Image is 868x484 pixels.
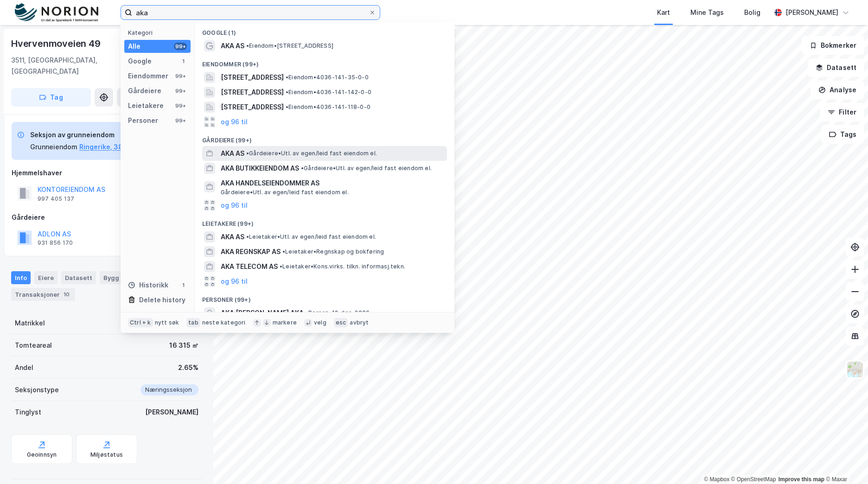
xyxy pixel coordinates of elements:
[221,246,281,257] span: AKA REGNSKAP AS
[820,103,864,121] button: Filter
[306,309,308,316] span: •
[128,70,168,82] div: Eiendommer
[744,7,760,18] div: Bolig
[38,195,74,203] div: 997 405 137
[690,7,724,18] div: Mine Tags
[15,384,59,395] div: Seksjonstype
[11,271,31,284] div: Info
[174,102,187,109] div: 99+
[246,42,333,50] span: Eiendom • [STREET_ADDRESS]
[846,361,864,378] img: Z
[11,36,102,51] div: Hvervenmoveien 49
[15,340,52,351] div: Tomteareal
[186,318,200,327] div: tab
[11,55,141,77] div: 3511, [GEOGRAPHIC_DATA], [GEOGRAPHIC_DATA]
[79,141,139,153] button: Ringerike, 38/209
[128,41,140,52] div: Alle
[822,439,868,484] div: Kontrollprogram for chat
[195,53,454,70] div: Eiendommer (99+)
[301,165,304,172] span: •
[221,163,299,174] span: AKA BUTIKKEIENDOM AS
[128,318,153,327] div: Ctrl + k
[221,231,244,242] span: AKA AS
[808,58,864,77] button: Datasett
[179,281,187,289] div: 1
[811,81,864,99] button: Analyse
[314,319,326,326] div: velg
[704,476,729,483] a: Mapbox
[174,43,187,50] div: 99+
[785,7,838,18] div: [PERSON_NAME]
[821,125,864,144] button: Tags
[286,89,371,96] span: Eiendom • 4036-141-142-0-0
[128,100,164,111] div: Leietakere
[221,178,443,189] span: AKA HANDELSEIENDOMMER AS
[221,116,248,127] button: og 96 til
[246,150,377,157] span: Gårdeiere • Utl. av egen/leid fast eiendom el.
[12,167,202,178] div: Hjemmelshaver
[221,40,244,51] span: AKA AS
[221,261,278,272] span: AKA TELECOM AS
[221,276,248,287] button: og 96 til
[221,189,349,196] span: Gårdeiere • Utl. av egen/leid fast eiendom el.
[221,200,248,211] button: og 96 til
[174,117,187,124] div: 99+
[30,141,77,153] div: Grunneiendom
[195,22,454,38] div: Google (1)
[301,165,432,172] span: Gårdeiere • Utl. av egen/leid fast eiendom el.
[657,7,670,18] div: Kart
[221,87,284,98] span: [STREET_ADDRESS]
[61,271,96,284] div: Datasett
[282,248,384,255] span: Leietaker • Regnskap og bokføring
[731,476,776,483] a: OpenStreetMap
[15,407,41,418] div: Tinglyst
[202,319,246,326] div: neste kategori
[306,309,370,317] span: Person • 12. des. 2006
[195,289,454,306] div: Personer (99+)
[174,72,187,80] div: 99+
[195,129,454,146] div: Gårdeiere (99+)
[246,233,249,240] span: •
[15,318,45,329] div: Matrikkel
[15,3,98,22] img: norion-logo.80e7a08dc31c2e691866.png
[178,362,198,373] div: 2.65%
[779,476,824,483] a: Improve this map
[286,103,288,110] span: •
[273,319,297,326] div: markere
[334,318,348,327] div: esc
[286,74,288,81] span: •
[128,29,191,36] div: Kategori
[38,239,73,247] div: 931 856 170
[286,103,370,111] span: Eiendom • 4036-141-118-0-0
[286,74,369,81] span: Eiendom • 4036-141-35-0-0
[280,263,405,270] span: Leietaker • Kons.virks. tilkn. informasj.tekn.
[179,57,187,65] div: 1
[221,72,284,83] span: [STREET_ADDRESS]
[34,271,57,284] div: Eiere
[132,6,369,19] input: Søk på adresse, matrikkel, gårdeiere, leietakere eller personer
[221,148,244,159] span: AKA AS
[221,307,304,318] span: AKA [PERSON_NAME] AKA
[139,294,185,306] div: Delete history
[174,87,187,95] div: 99+
[100,271,134,284] div: Bygg
[286,89,288,96] span: •
[802,36,864,55] button: Bokmerker
[12,212,202,223] div: Gårdeiere
[30,129,139,140] div: Seksjon av grunneiendom
[169,340,198,351] div: 16 315 ㎡
[221,102,284,113] span: [STREET_ADDRESS]
[27,451,57,459] div: Geoinnsyn
[15,362,33,373] div: Andel
[280,263,282,270] span: •
[128,115,158,126] div: Personer
[350,319,369,326] div: avbryt
[62,290,71,299] div: 10
[90,451,123,459] div: Miljøstatus
[11,288,75,301] div: Transaksjoner
[145,407,198,418] div: [PERSON_NAME]
[128,56,152,67] div: Google
[128,85,161,96] div: Gårdeiere
[195,213,454,229] div: Leietakere (99+)
[282,248,285,255] span: •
